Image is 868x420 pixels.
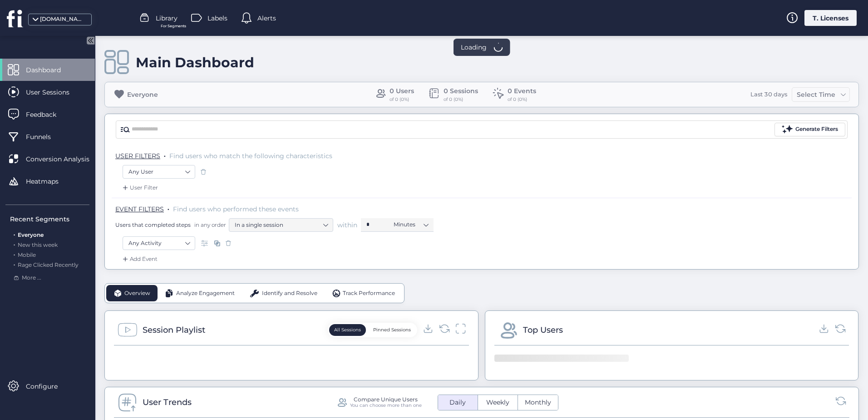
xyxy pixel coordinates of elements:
[18,241,58,248] span: New this week
[257,13,276,23] span: Alerts
[22,274,41,282] span: More ...
[115,152,160,160] span: USER FILTERS
[40,15,85,24] div: [DOMAIN_NAME]
[26,381,71,391] span: Configure
[143,324,205,336] div: Session Playlist
[523,324,563,336] div: Top Users
[235,218,327,232] nz-select-item: In a single session
[176,289,235,298] span: Analyze Engagement
[26,110,70,120] span: Feedback
[14,230,15,238] span: .
[519,398,557,407] span: Monthly
[394,218,428,231] nz-select-item: Minutes
[207,13,227,23] span: Labels
[337,220,357,230] span: within
[14,260,15,268] span: .
[795,125,838,134] div: Generate Filters
[18,231,44,238] span: Everyone
[354,396,418,402] div: Compare Unique Users
[115,205,164,213] span: EVENT FILTERS
[136,54,254,71] div: Main Dashboard
[481,398,515,407] span: Weekly
[121,183,158,192] div: User Filter
[161,23,186,29] span: For Segments
[26,65,74,75] span: Dashboard
[124,289,150,298] span: Overview
[169,152,332,160] span: Find users who match the following characteristics
[26,176,72,186] span: Heatmaps
[164,150,166,159] span: .
[26,154,103,164] span: Conversion Analysis
[173,205,299,213] span: Find users who performed these events
[192,221,226,229] span: in any order
[518,395,558,410] button: Monthly
[168,203,169,212] span: .
[121,255,158,264] div: Add Event
[143,396,192,409] div: User Trends
[14,250,15,258] span: .
[262,289,317,298] span: Identify and Resolve
[438,395,478,410] button: Daily
[10,214,89,224] div: Recent Segments
[804,10,857,26] div: T. Licenses
[368,324,416,336] button: Pinned Sessions
[18,251,36,258] span: Mobile
[115,221,191,229] span: Users that completed steps
[350,402,422,408] div: You can choose more than one
[343,289,395,298] span: Track Performance
[26,87,83,97] span: User Sessions
[478,395,518,410] button: Weekly
[128,165,189,179] nz-select-item: Any User
[444,398,471,407] span: Daily
[18,261,79,268] span: Rage Clicked Recently
[329,324,366,336] button: All Sessions
[14,240,15,248] span: .
[26,132,64,142] span: Funnels
[128,236,189,250] nz-select-item: Any Activity
[461,42,487,52] span: Loading
[156,13,178,23] span: Library
[774,123,845,136] button: Generate Filters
